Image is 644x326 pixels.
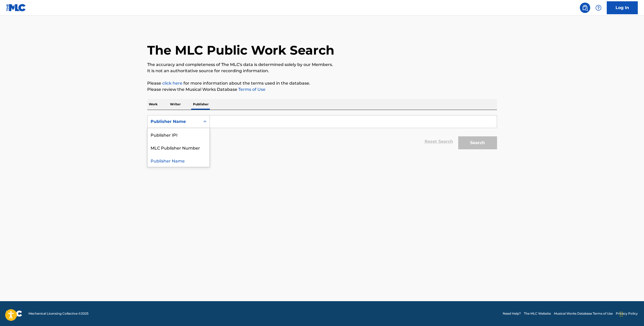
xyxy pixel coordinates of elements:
[147,80,497,86] p: Please for more information about the terms used in the database.
[554,311,613,316] a: Musical Works Database Terms of Use
[147,86,497,93] p: Please review the Musical Works Database
[147,141,210,154] div: MLC Publisher Number
[28,311,88,316] span: Mechanical Licensing Collective © 2025
[607,1,638,14] a: Log In
[6,310,22,317] img: logo
[168,99,182,110] p: Writer
[147,68,497,74] p: It is not an authoritative source for recording information.
[147,62,497,68] p: The accuracy and completeness of The MLC's data is determined solely by our Members.
[582,5,588,11] img: search
[593,3,604,13] div: Help
[6,4,26,11] img: MLC Logo
[151,118,197,125] div: Publisher Name
[147,99,159,110] p: Work
[147,154,210,167] div: Publisher Name
[620,306,623,322] div: Drag
[147,115,497,152] form: Search Form
[503,311,521,316] a: Need Help?
[237,87,265,92] a: Terms of Use
[580,3,590,13] a: Public Search
[191,99,210,110] p: Publisher
[618,301,644,326] iframe: Chat Widget
[162,81,182,86] a: click here
[616,311,638,316] a: Privacy Policy
[147,128,210,141] div: Publisher IPI
[147,42,334,58] h1: The MLC Public Work Search
[524,311,551,316] a: The MLC Website
[595,5,602,11] img: help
